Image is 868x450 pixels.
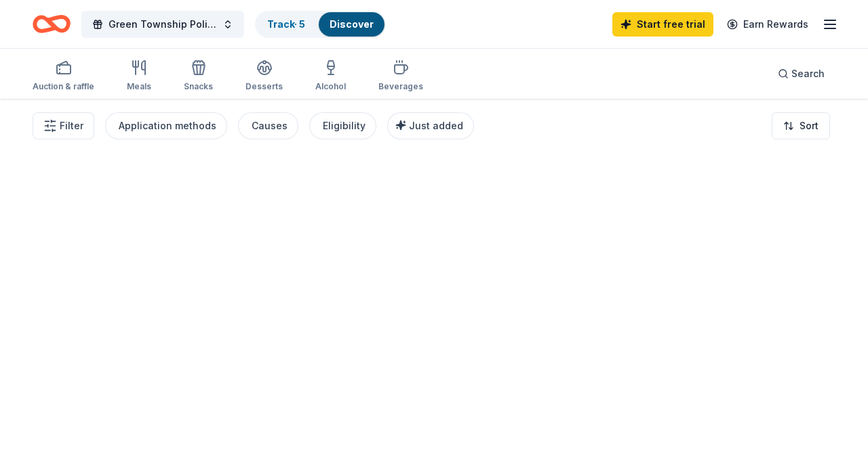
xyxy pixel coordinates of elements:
button: Auction & raffle [33,54,94,99]
button: Search [767,60,835,87]
div: Desserts [245,81,283,92]
button: Just added [387,112,474,139]
a: Earn Rewards [719,12,816,37]
button: Snacks [184,54,213,99]
button: Alcohol [315,54,346,99]
div: Beverages [378,81,423,92]
a: Start free trial [612,12,713,37]
div: Application methods [119,118,216,134]
div: Snacks [184,81,213,92]
button: Filter [33,112,94,139]
span: Search [791,66,825,82]
button: Sort [772,112,830,139]
button: Track· 5Discover [255,11,386,38]
button: Meals [127,54,151,99]
button: Application methods [105,112,227,139]
span: Sort [800,118,818,134]
div: Eligibility [323,118,366,134]
a: Home [33,8,71,40]
button: Beverages [378,54,423,99]
div: Meals [127,81,151,92]
button: Causes [238,112,298,139]
div: Causes [252,118,288,134]
button: Green Township Police Citizen Academy Golf Outing [81,11,244,38]
button: Desserts [245,54,283,99]
div: Auction & raffle [33,81,94,92]
a: Discover [330,18,374,30]
a: Track· 5 [267,18,305,30]
span: Just added [409,120,463,131]
span: Filter [60,118,83,134]
div: Alcohol [315,81,346,92]
button: Eligibility [309,112,376,139]
span: Green Township Police Citizen Academy Golf Outing [108,16,217,32]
